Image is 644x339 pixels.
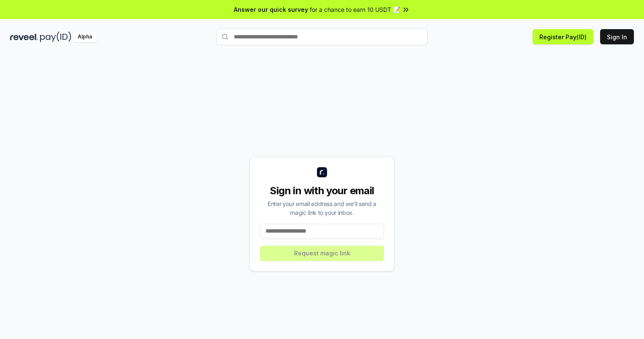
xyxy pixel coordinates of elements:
span: Answer our quick survey [234,5,308,14]
img: logo_small [317,167,327,177]
button: Register Pay(ID) [533,29,593,44]
div: Enter your email address and we’ll send a magic link to your inbox. [260,199,384,217]
img: pay_id [40,32,71,42]
button: Sign In [600,29,634,44]
div: Alpha [73,32,97,42]
span: for a chance to earn 10 USDT 📝 [310,5,400,14]
div: Sign in with your email [260,184,384,198]
img: reveel_dark [10,32,38,42]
